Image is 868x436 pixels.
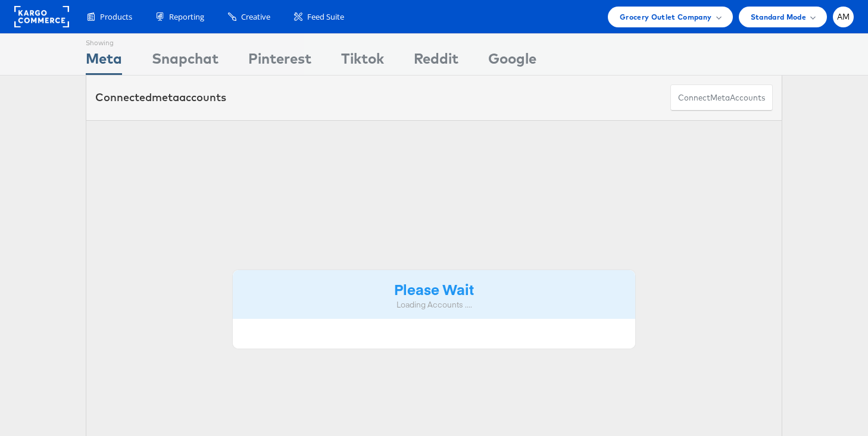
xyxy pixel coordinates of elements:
[86,34,122,48] div: Showing
[710,92,730,103] span: meta
[152,90,179,104] span: meta
[95,90,226,105] div: Connected accounts
[169,11,204,23] span: Reporting
[307,11,344,23] span: Feed Suite
[100,11,132,23] span: Products
[242,299,626,310] div: Loading Accounts ....
[837,13,850,21] span: AM
[241,11,270,23] span: Creative
[488,48,536,75] div: Google
[248,48,311,75] div: Pinterest
[751,11,806,23] span: Standard Mode
[620,11,712,23] span: Grocery Outlet Company
[341,48,384,75] div: Tiktok
[670,84,773,111] button: ConnectmetaAccounts
[152,48,218,75] div: Snapchat
[394,279,474,299] strong: Please Wait
[86,48,122,75] div: Meta
[414,48,458,75] div: Reddit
